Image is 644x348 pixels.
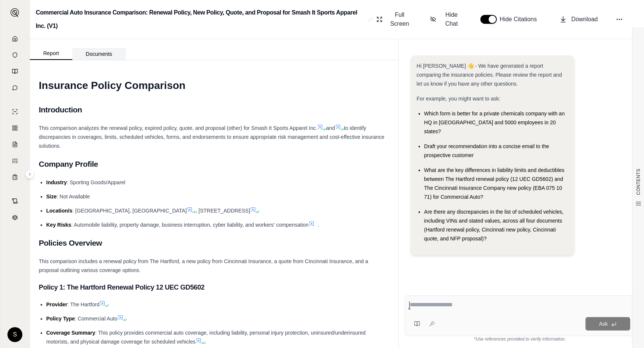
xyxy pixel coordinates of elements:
[46,194,57,199] span: Size
[599,321,607,327] span: Ask
[5,31,25,46] a: Home
[46,301,67,307] span: Provider
[72,208,187,214] span: : [GEOGRAPHIC_DATA], [GEOGRAPHIC_DATA]
[424,111,565,134] span: Which form is better for a private chemicals company with an HQ in [GEOGRAPHIC_DATA] and 5000 emp...
[424,209,563,242] span: Are there any discrepancies in the list of scheduled vehicles, including VINs and stated values, ...
[7,5,22,20] button: Expand sidebar
[5,80,25,95] a: Chat
[5,170,25,185] a: Coverage Table
[585,317,630,331] button: Ask
[39,125,384,149] span: to identify discrepancies in coverages, limits, scheduled vehicles, forms, and endorsements to en...
[7,327,22,342] div: S
[5,48,25,63] a: Documents Vault
[36,6,365,33] h2: Commercial Auto Insurance Comparison: Renewal Policy, New Policy, Quote, and Proposal for Smash I...
[196,208,250,214] span: , [STREET_ADDRESS]
[417,96,501,102] span: For example, you might want to ask:
[373,7,415,31] button: Full Screen
[75,316,117,322] span: : Commercial Auto
[5,194,25,208] a: Contract Analysis
[441,10,463,28] span: Hide Chat
[424,143,549,158] span: Draft your recommendation into a concise email to the prospective customer
[30,47,72,60] button: Report
[46,208,72,214] span: Location/s
[39,235,389,251] h2: Policies Overview
[571,15,598,24] span: Download
[39,125,317,131] span: This comparison analyzes the renewal policy, expired policy, quote, and proposal (other) for Smas...
[5,137,25,152] a: Claim Coverage
[5,121,25,135] a: Policy Comparisons
[25,170,34,179] button: Expand sidebar
[46,330,366,345] span: : This policy provides commercial auto coverage, including liability, personal injury protection,...
[326,125,335,131] span: and
[635,169,641,195] span: CONTENTS
[46,330,95,336] span: Coverage Summary
[500,15,542,24] span: Hide Citations
[556,12,601,27] button: Download
[424,167,564,200] span: What are the key differences in liability limits and deductibles between The Hartford renewal pol...
[72,48,126,60] button: Documents
[67,179,125,185] span: : Sporting Goods/Apparel
[46,316,75,322] span: Policy Type
[405,336,635,342] div: *Use references provided to verify information.
[5,153,25,168] a: Custom Report
[10,8,19,17] img: Expand sidebar
[71,222,309,228] span: : Automobile liability, property damage, business interruption, cyber liability, and workers' com...
[387,10,412,28] span: Full Screen
[57,194,90,199] span: : Not Available
[39,156,389,172] h2: Company Profile
[5,64,25,79] a: Prompt Library
[67,301,100,307] span: : The Hartford
[205,339,206,345] span: .
[318,222,319,228] span: .
[427,7,465,31] button: Hide Chat
[46,222,71,228] span: Key Risks
[417,63,562,87] span: Hi [PERSON_NAME] 👋 - We have generated a report comparing the insurance policies. Please review t...
[5,104,25,119] a: Single Policy
[39,281,389,294] h3: Policy 1: The Hartford Renewal Policy 12 UEC GD5602
[46,179,67,185] span: Industry
[5,210,25,225] a: Legal Search Engine
[39,102,389,118] h2: Introduction
[39,75,389,96] h1: Insurance Policy Comparison
[39,258,368,273] span: This comparison includes a renewal policy from The Hartford, a new policy from Cincinnati Insuran...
